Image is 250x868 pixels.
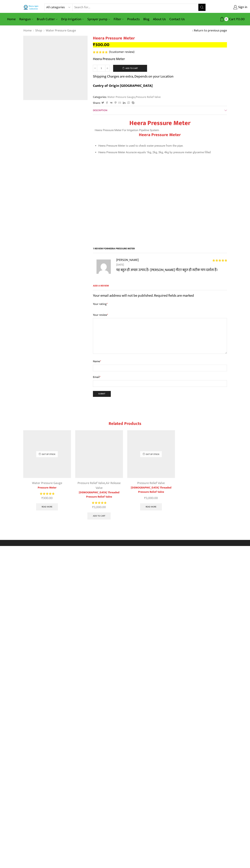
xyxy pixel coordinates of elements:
span: Related products [109,420,141,427]
bdi: 0.00 [236,16,245,22]
input: Product quantity [97,65,105,72]
a: Add to cart: “Female Threaded Pressure Relief Valve” [87,512,111,520]
a: Shop [35,28,42,33]
bdi: 3,000.00 [144,495,158,501]
input: Search for... [73,4,198,11]
p: यह बहुत ही अच्छा उत्पाद है। [PERSON_NAME] मीटर बहुत ही सटीक माप दर्शाता हैं। [116,267,227,273]
a: (1customer review) [109,50,134,54]
a: [DEMOGRAPHIC_DATA] Threaded Pressure Relief Valve [127,486,175,494]
span: 1 [110,49,111,55]
a: Filter [112,15,125,23]
time: [DATE] [116,263,227,267]
a: [DEMOGRAPHIC_DATA] Threaded Pressure Relief Valve [75,490,123,499]
li: Heera Pressure Meter is used to check water pressure from the pipe. [98,143,225,148]
bdi: 300.00 [41,495,53,501]
span: ₹ [144,495,146,501]
div: Rated 5.00 out of 5 [40,492,54,496]
a: Air Release Valve [96,480,121,491]
span: Rated out of 5 [40,492,54,496]
h1: Heera Pressure Meter [93,36,227,41]
a: Pressure Meter [23,486,71,490]
label: Your review [93,313,227,317]
a: Pressure Relief Valve [78,480,105,486]
a: Read more about “Male Threaded Pressure Relief Valve” [140,503,162,510]
strong: Heera Pressure Meter [129,118,190,128]
input: Submit [93,391,111,397]
span: Add a review [93,284,227,290]
p: Shipping Charges are extra, Depends on your Location [93,74,174,79]
a: Products [125,15,142,23]
div: Rated 5.00 out of 5 [93,51,107,53]
span: Rated out of 5 [212,259,227,262]
a: Sprayer pump [86,15,112,23]
a: Drip Irrigation [59,15,86,23]
div: Heera Pressure Meter For Irrigation Pipeline System [95,119,225,155]
a: Contact Us [168,15,187,23]
a: Sign in [211,4,247,11]
label: Name [93,359,227,364]
nav: Breadcrumb [23,28,76,33]
a: Return to previous page [194,28,227,33]
span: 0 [224,17,228,21]
span: Sign in [237,5,247,10]
span: Heera Pressure Meter [108,246,135,251]
a: 0 Cart ₹0.00 [209,16,245,23]
span: Rated out of 5 [92,501,106,505]
img: Female threaded pressure relief valve [75,430,123,478]
b: Cuntry of Origin [GEOGRAPHIC_DATA] [93,83,153,89]
p: Out of stock [140,451,162,457]
a: Water Pressure Gauge [46,28,76,33]
strong: Heera Pressure Meter [139,131,181,138]
span: Description [93,108,107,112]
div: Rated 5.00 out of 5 [92,501,106,505]
span: Rated out of 5 based on customer rating [93,51,107,53]
bdi: 500.00 [93,41,109,48]
span: ₹ [93,41,95,48]
span: Categories: , [93,95,161,99]
p: Heera Pressure Meter [93,56,227,62]
img: male threaded pressure relief valve [127,430,175,478]
a: Pressure Relief Valve [135,95,161,99]
h2: 1 review for [93,247,227,253]
label: Email [93,375,227,380]
span: ₹ [41,495,43,501]
span: Cart [228,17,235,22]
span: Your email address will not be published. Required fields are marked [93,293,194,299]
a: Description [93,106,227,115]
a: Home [5,15,18,23]
a: Home [23,28,32,33]
span: 1 [93,51,108,53]
a: Raingun [18,15,35,23]
img: Water-Pressure-Gauge [23,430,71,478]
a: Water Pressure Gauge [32,480,62,486]
span: ₹ [236,16,238,22]
bdi: 3,000.00 [92,505,106,510]
a: Brush Cutter [35,15,59,23]
div: Rated 5 out of 5 [212,259,227,262]
div: , [75,481,123,490]
span: ₹ [92,505,94,510]
label: Your rating [93,302,227,306]
button: Search button [198,4,206,11]
p: Out of stock [36,451,58,457]
a: Blog [142,15,151,23]
a: Read more about “Pressure Meter” [36,503,58,510]
strong: [PERSON_NAME] [116,257,139,263]
img: Heera Pressure Meter [23,36,88,100]
a: About Us [151,15,168,23]
a: Pressure Relief Valve [137,480,165,486]
button: Add to cart [113,65,147,72]
span: Share: [93,101,101,105]
li: Heera Pressure Meter Acuracie equals 1kg, 2kg, 3kg, 4kg by pressure meter glycerine filled [98,150,225,155]
a: Water Pressure Gauge [107,95,135,99]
